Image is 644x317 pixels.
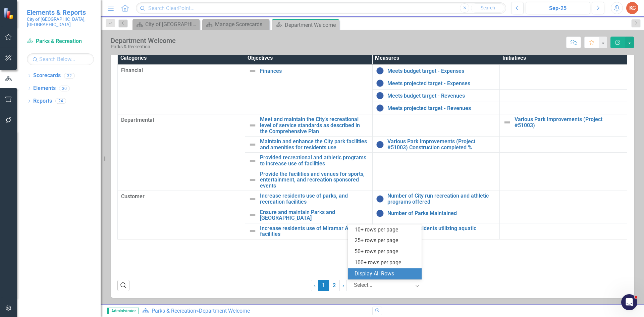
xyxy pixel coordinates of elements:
[376,92,384,100] img: No data
[376,67,384,75] img: No data
[376,104,384,112] img: No data
[249,195,257,203] img: Not Defined
[3,7,15,20] img: ClearPoint Strategy
[355,226,418,234] div: 10+ rows per page
[121,116,241,124] span: Departmental
[152,308,196,314] a: Parks & Recreation
[27,38,94,45] a: Parks & Recreation
[245,169,372,191] td: Double-Click to Edit Right Click for Context Menu
[145,20,198,29] div: City of [GEOGRAPHIC_DATA]
[372,65,500,77] td: Double-Click to Edit Right Click for Context Menu
[33,85,56,92] a: Elements
[27,53,94,65] input: Search Below...
[387,68,496,74] a: Meets budget target - Expenses
[199,308,250,314] div: Department Welcome
[59,86,70,91] div: 30
[245,153,372,169] td: Double-Click to Edit Right Click for Context Menu
[387,210,496,216] a: Number of Parks Maintained
[372,223,500,239] td: Double-Click to Edit Right Click for Context Menu
[515,116,624,128] a: Various Park Improvements (Project #51003)
[33,97,52,105] a: Reports
[245,223,372,239] td: Double-Click to Edit Right Click for Context Menu
[245,114,372,137] td: Double-Click to Edit Right Click for Context Menu
[372,90,500,102] td: Double-Click to Edit Right Click for Context Menu
[372,191,500,207] td: Double-Click to Edit Right Click for Context Menu
[118,191,245,240] td: Double-Click to Edit
[500,114,627,137] td: Double-Click to Edit Right Click for Context Menu
[260,139,369,150] a: Maintain and enhance the City park facilities and amenities for residents use
[249,157,257,165] img: Not Defined
[245,137,372,153] td: Double-Click to Edit Right Click for Context Menu
[204,20,268,29] a: Manage Scorecards
[249,67,257,75] img: Not Defined
[471,3,504,13] button: Search
[329,280,340,291] a: 2
[372,207,500,223] td: Double-Click to Edit Right Click for Context Menu
[285,21,337,29] div: Department Welcome
[134,20,198,29] a: City of [GEOGRAPHIC_DATA]
[503,118,511,126] img: Not Defined
[372,102,500,114] td: Double-Click to Edit Right Click for Context Menu
[481,5,495,10] span: Search
[27,16,94,28] small: City of [GEOGRAPHIC_DATA], [GEOGRAPHIC_DATA]
[260,225,369,237] a: Increase residents use of Miramar Aquatic facilities
[528,4,588,12] div: Sep-25
[260,193,369,205] a: Increase residents use of parks, and recreation facilities
[355,270,418,278] div: Display All Rows
[355,259,418,267] div: 100+ rows per page
[376,79,384,87] img: No data
[318,280,329,291] span: 1
[27,8,94,16] span: Elements & Reports
[314,282,316,288] span: ‹
[387,93,496,99] a: Meets budget target - Revenues
[245,191,372,207] td: Double-Click to Edit Right Click for Context Menu
[387,193,496,205] a: Number of City run recreation and athletic programs offered
[245,65,372,114] td: Double-Click to Edit Right Click for Context Menu
[372,137,500,153] td: Double-Click to Edit Right Click for Context Menu
[621,294,637,310] iframe: Intercom live chat
[111,44,176,49] div: Parks & Recreation
[376,195,384,203] img: No data
[387,105,496,111] a: Meets projected target - Revenues
[260,68,369,74] a: Finances
[136,2,506,14] input: Search ClearPoint...
[260,116,369,134] a: Meet and maintain the City's recreational level of service standards as described in the Comprehe...
[249,141,257,149] img: Not Defined
[118,65,245,114] td: Double-Click to Edit
[355,248,418,256] div: 50+ rows per page
[121,193,241,201] span: Customer
[387,139,496,150] a: Various Park Improvements (Project #51003) Construction completed %
[118,114,245,191] td: Double-Click to Edit
[142,307,367,315] div: »
[372,77,500,90] td: Double-Click to Edit Right Click for Context Menu
[107,308,139,314] span: Administrator
[376,209,384,217] img: No data
[387,225,496,237] a: Number of residents utilizing aquatic facilities
[249,176,257,184] img: Not Defined
[260,155,369,166] a: Provided recreational and athletic programs to increase use of facilities
[626,2,638,14] button: KC
[55,98,66,104] div: 24
[33,72,61,80] a: Scorecards
[260,171,369,189] a: Provide the facilities and venues for sports, entertainment, and recreation sponsored events
[260,209,369,221] a: Ensure and maintain Parks and [GEOGRAPHIC_DATA]
[342,282,344,288] span: ›
[249,211,257,219] img: Not Defined
[249,121,257,129] img: Not Defined
[215,20,268,29] div: Manage Scorecards
[355,237,418,245] div: 25+ rows per page
[64,73,75,78] div: 32
[249,227,257,235] img: Not Defined
[387,81,496,87] a: Meets projected target - Expenses
[111,37,176,44] div: Department Welcome
[526,2,590,14] button: Sep-25
[121,67,241,74] span: Financial
[376,141,384,149] img: No data
[245,207,372,223] td: Double-Click to Edit Right Click for Context Menu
